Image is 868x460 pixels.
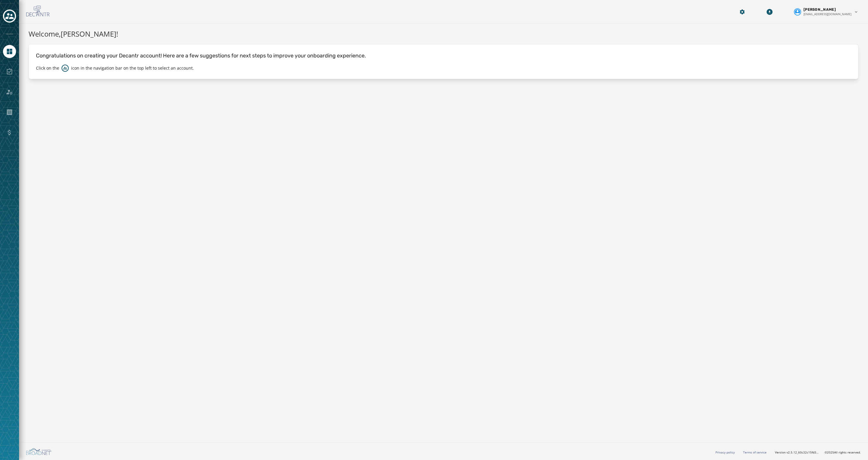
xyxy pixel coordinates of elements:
h1: Welcome, [PERSON_NAME] ! [29,29,858,39]
button: Toggle account select drawer [3,10,16,23]
span: Version [775,450,820,455]
span: [PERSON_NAME] [803,7,836,12]
span: [EMAIL_ADDRESS][DOMAIN_NAME] [803,12,851,16]
span: © 2025 All rights reserved. [825,450,861,454]
p: Click on the [36,65,59,71]
p: Congratulations on creating your Decantr account! Here are a few suggestions for next steps to im... [36,51,851,60]
button: Download Menu [764,7,775,17]
button: User settings [792,5,861,19]
button: Manage global settings [737,7,748,17]
span: v2.5.12_60c32c15fd37978ea97d18c88c1d5e69e1bdb78b [787,450,820,455]
a: Terms of service [743,450,767,454]
a: Privacy policy [715,450,735,454]
p: icon in the navigation bar on the top left to select an account. [71,65,194,71]
a: Navigate to Home [3,45,16,58]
